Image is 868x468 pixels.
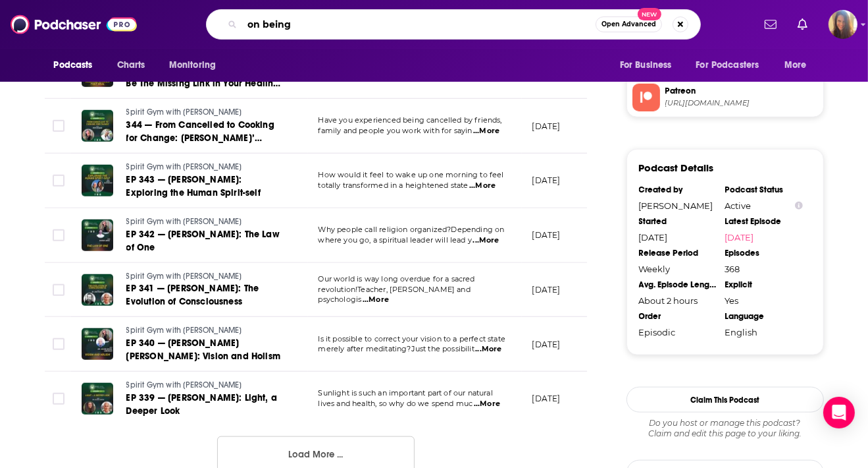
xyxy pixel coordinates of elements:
[126,65,281,102] span: 345 — How a Thread of Myth Could Be The Missing Link in Your Healing with [PERSON_NAME]
[126,337,284,363] a: EP 340 — [PERSON_NAME] [PERSON_NAME]: Vision and Holism
[829,10,857,39] span: Logged in as AHartman333
[639,185,717,195] div: Created by
[126,229,280,253] span: EP 342 — [PERSON_NAME]: The Law of One
[475,344,501,355] span: ...More
[725,327,803,337] div: English
[319,235,472,245] span: where you go, a spiritual leader will lead y
[126,162,242,171] span: Spirit Gym with [PERSON_NAME]
[126,119,284,145] a: 344 — From Cancelled to Cooking for Change: [PERSON_NAME]’ Comeback Story
[319,399,473,408] span: lives and health, so why do we spend muc
[126,380,242,390] span: Spirit Gym with [PERSON_NAME]
[639,216,717,227] div: Started
[532,284,561,295] p: [DATE]
[126,174,261,198] span: EP 343 — [PERSON_NAME]: Exploring the Human Spirit-self
[319,388,493,397] span: Sunlight is such an important part of our natural
[725,264,803,274] div: 368
[639,327,717,337] div: Episodic
[473,126,499,136] span: ...More
[242,14,596,35] input: Search podcasts, credits, & more...
[319,126,472,135] span: family and people you work with for sayin
[126,216,284,228] a: Spirit Gym with [PERSON_NAME]
[109,53,153,78] a: Charts
[532,393,561,404] p: [DATE]
[53,338,64,350] span: Toggle select row
[632,84,818,111] a: Patreon[URL][DOMAIN_NAME]
[53,229,64,241] span: Toggle select row
[725,311,803,322] div: Language
[725,216,803,227] div: Latest Episode
[45,53,110,78] button: open menu
[665,85,818,97] span: Patreon
[532,229,561,241] p: [DATE]
[126,337,280,362] span: EP 340 — [PERSON_NAME] [PERSON_NAME]: Vision and Holism
[696,56,759,74] span: For Podcasters
[319,334,506,343] span: Is it possible to correct your vision to a perfect state
[53,175,64,187] span: Toggle select row
[639,232,717,243] div: [DATE]
[596,16,662,32] button: Open AdvancedNew
[319,225,505,234] span: Why people call religion organized?Depending on
[469,181,496,191] span: ...More
[601,21,656,28] span: Open Advanced
[725,248,803,258] div: Episodes
[532,339,561,350] p: [DATE]
[126,217,242,226] span: Spirit Gym with [PERSON_NAME]
[639,279,717,290] div: Avg. Episode Length
[626,418,824,428] span: Do you host or manage this podcast?
[725,295,803,306] div: Yes
[626,387,824,413] button: Claim This Podcast
[665,98,818,108] span: https://www.patreon.com/AnthonyChaffeeMD
[639,311,717,322] div: Order
[639,200,717,211] div: [PERSON_NAME]
[126,380,284,392] a: Spirit Gym with [PERSON_NAME]
[126,161,284,173] a: Spirit Gym with [PERSON_NAME]
[54,56,93,74] span: Podcasts
[473,235,499,246] span: ...More
[11,12,137,37] img: Podchaser - Follow, Share and Rate Podcasts
[775,53,823,78] button: open menu
[725,232,803,243] a: [DATE]
[126,107,242,117] span: Spirit Gym with [PERSON_NAME]
[206,9,701,40] div: Search podcasts, credits, & more...
[126,282,284,308] a: EP 341 — [PERSON_NAME]: The Evolution of Consciousness
[532,121,561,132] p: [DATE]
[126,326,242,335] span: Spirit Gym with [PERSON_NAME]
[725,200,803,211] div: Active
[639,161,714,174] h3: Podcast Details
[792,13,813,36] a: Show notifications dropdown
[319,115,502,125] span: Have you experienced being cancelled by friends,
[117,56,145,74] span: Charts
[126,325,284,337] a: Spirit Gym with [PERSON_NAME]
[638,8,661,20] span: New
[126,272,242,281] span: Spirit Gym with [PERSON_NAME]
[126,271,284,283] a: Spirit Gym with [PERSON_NAME]
[626,418,824,439] div: Claim and edit this page to your liking.
[319,274,475,283] span: Our world is way long overdue for a sacred
[795,201,803,211] button: Show Info
[759,13,782,36] a: Show notifications dropdown
[319,285,471,305] span: revolution!Teacher, [PERSON_NAME] and psychologis
[363,295,389,305] span: ...More
[319,181,469,190] span: totally transformed in a heightened state
[126,228,284,254] a: EP 342 — [PERSON_NAME]: The Law of One
[784,56,807,74] span: More
[126,392,284,418] a: EP 339 — [PERSON_NAME]: Light, a Deeper Look
[126,392,277,417] span: EP 339 — [PERSON_NAME]: Light, a Deeper Look
[823,397,855,428] div: Open Intercom Messenger
[639,248,717,258] div: Release Period
[532,175,561,186] p: [DATE]
[639,295,717,306] div: About 2 hours
[160,53,233,78] button: open menu
[53,393,64,405] span: Toggle select row
[319,344,474,353] span: merely after meditating?Just the possibilit
[829,10,857,39] img: User Profile
[53,120,64,132] span: Toggle select row
[169,56,216,74] span: Monitoring
[126,283,259,307] span: EP 341 — [PERSON_NAME]: The Evolution of Consciousness
[620,56,672,74] span: For Business
[829,10,857,39] button: Show profile menu
[688,53,779,78] button: open menu
[319,170,504,179] span: How would it feel to wake up one morning to feel
[53,284,64,296] span: Toggle select row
